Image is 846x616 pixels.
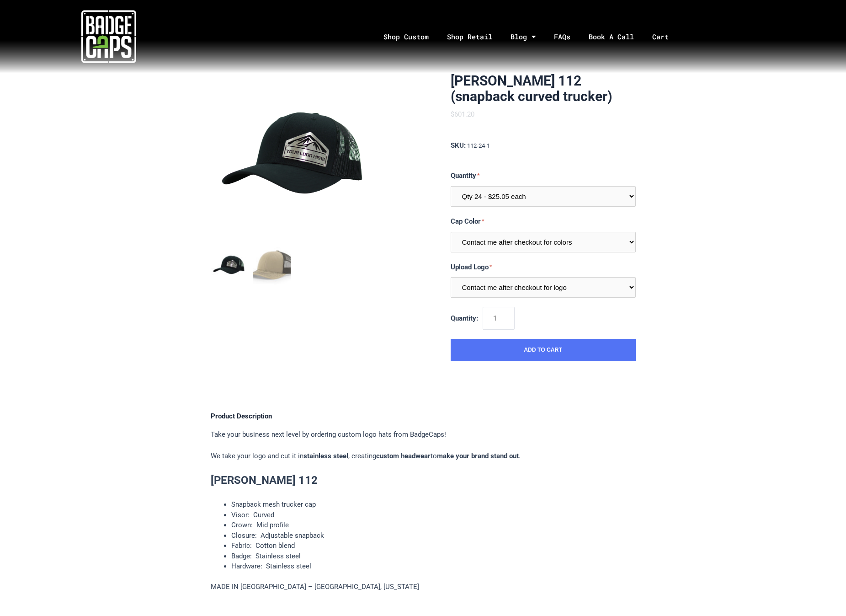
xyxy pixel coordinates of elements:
p: MADE IN [GEOGRAPHIC_DATA] – [GEOGRAPHIC_DATA], [US_STATE] [211,582,636,592]
img: BadgeCaps - Richardson 112 [211,73,380,242]
a: Shop Custom [374,13,438,61]
img: BadgeCaps - Richardson 112 [211,247,249,285]
button: Add to Cart [451,339,636,362]
button: mark as featured image [211,247,249,285]
a: Shop Retail [438,13,501,61]
button: mark as featured image [253,247,291,285]
li: Hardware: Stainless steel [231,561,636,572]
strong: [PERSON_NAME] 112 [211,474,318,487]
nav: Menu [217,13,846,61]
span: 112-24-1 [467,142,490,149]
p: Take your business next level by ordering custom logo hats from BadgeCaps! [211,429,636,440]
a: FAQs [545,13,580,61]
span: Quantity: [451,314,478,322]
a: Book A Call [580,13,643,61]
h1: [PERSON_NAME] 112 (snapback curved trucker) [451,73,636,104]
li: Snapback mesh trucker cap [231,499,636,510]
li: Crown: Mid profile [231,520,636,530]
li: Fabric: Cotton blend [231,541,636,551]
strong: stainless steel [303,452,348,460]
li: Closure: Adjustable snapback [231,530,636,541]
li: Badge: Stainless steel [231,551,636,562]
span: SKU: [451,141,466,150]
span: $601.20 [451,110,474,118]
label: Quantity [451,170,636,182]
p: We take your logo and cut it in , creating to . [211,451,636,461]
strong: custom headwear [376,452,431,460]
strong: make your brand stand out [437,452,519,460]
label: Cap Color [451,216,636,227]
a: Cart [643,13,689,61]
h4: Product Description [211,412,636,420]
li: Visor: Curved [231,510,636,520]
a: Blog [501,13,545,61]
label: Upload Logo [451,262,636,273]
img: badgecaps white logo with green acccent [81,9,136,64]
